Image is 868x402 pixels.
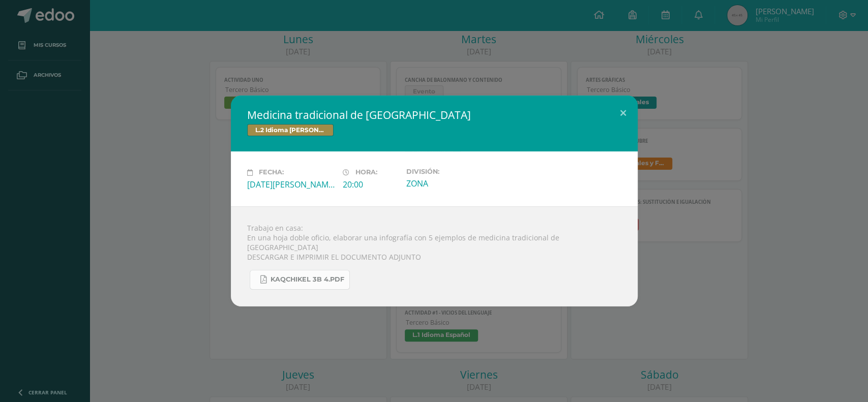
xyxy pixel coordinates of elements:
div: ZONA [406,178,494,189]
span: L.2 Idioma [PERSON_NAME] [247,124,334,136]
span: KAQCHIKEL 3B 4.pdf [271,275,344,284]
span: Hora: [355,169,377,176]
div: 20:00 [343,179,398,190]
span: Fecha: [259,169,284,176]
a: KAQCHIKEL 3B 4.pdf [250,270,350,290]
h2: Medicina tradicional de [GEOGRAPHIC_DATA] [247,108,621,122]
label: División: [406,168,494,175]
button: Close (Esc) [609,96,638,130]
div: Trabajo en casa: En una hoja doble oficio, elaborar una infografía con 5 ejemplos de medicina tra... [231,206,638,306]
div: [DATE][PERSON_NAME] [247,179,335,190]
